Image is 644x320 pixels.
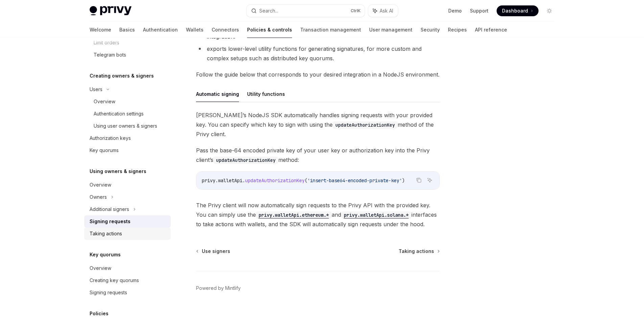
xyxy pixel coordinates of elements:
[351,8,361,14] span: Ctrl K
[90,85,102,93] div: Users
[414,176,423,185] button: Copy the contents from the code block
[307,177,402,184] span: 'insert-base64-encoded-private-key'
[90,72,154,80] h5: Creating owners & signers
[247,86,285,102] button: Utility functions
[196,44,440,63] li: exports lower-level utility functions for generating signatures, for more custom and complex setu...
[470,7,488,14] a: Support
[90,22,111,38] a: Welcome
[90,251,121,259] h5: Key quorums
[84,228,171,240] a: Taking actions
[90,6,132,16] img: light logo
[90,310,109,318] h5: Policies
[90,167,146,175] h5: Using owners & signers
[256,211,332,219] code: privy.walletApi.ethereum.*
[212,22,239,38] a: Connectors
[245,177,305,184] span: updateAuthorizationKey
[202,177,215,184] span: privy
[84,286,171,299] a: Signing requests
[90,264,111,272] div: Overview
[399,248,439,255] a: Taking actions
[256,211,332,218] a: privy.walletApi.ethereum.*
[84,144,171,156] a: Key quorums
[399,248,434,255] span: Taking actions
[425,176,434,185] button: Ask AI
[544,5,555,16] button: Toggle dark mode
[90,289,127,297] div: Signing requests
[90,217,130,226] div: Signing requests
[448,7,462,14] a: Demo
[143,22,178,38] a: Authentication
[402,177,405,184] span: )
[84,108,171,120] a: Authentication settings
[90,193,107,201] div: Owners
[196,70,440,79] span: Follow the guide below that corresponds to your desired integration in a NodeJS environment.
[300,22,361,38] a: Transaction management
[196,110,440,139] span: [PERSON_NAME]’s NodeJS SDK automatically handles signing requests with your provided key. You can...
[502,7,528,14] span: Dashboard
[90,181,111,189] div: Overview
[218,177,242,184] span: walletApi
[368,5,398,17] button: Ask AI
[196,285,241,292] a: Powered by Mintlify
[119,22,135,38] a: Basics
[305,177,307,184] span: (
[84,120,171,132] a: Using user owners & signers
[380,7,393,14] span: Ask AI
[90,146,119,154] div: Key quorums
[84,49,171,61] a: Telegram bots
[202,248,230,255] span: Use signers
[84,262,171,274] a: Overview
[94,122,157,130] div: Using user owners & signers
[215,177,218,184] span: .
[84,179,171,191] a: Overview
[497,5,539,16] a: Dashboard
[84,274,171,286] a: Creating key quorums
[242,177,245,184] span: .
[197,248,230,255] a: Use signers
[84,215,171,228] a: Signing requests
[94,98,115,106] div: Overview
[84,132,171,144] a: Authorization keys
[84,95,171,108] a: Overview
[196,146,440,165] span: Pass the base-64 encoded private key of your user key or authorization key into the Privy client’...
[369,22,412,38] a: User management
[94,110,144,118] div: Authentication settings
[90,276,139,284] div: Creating key quorums
[247,22,292,38] a: Policies & controls
[90,134,131,142] div: Authorization keys
[196,86,239,102] button: Automatic signing
[421,22,440,38] a: Security
[246,5,365,17] button: Search...CtrlK
[90,230,122,238] div: Taking actions
[196,200,440,229] span: The Privy client will now automatically sign requests to the Privy API with the provided key. You...
[213,156,278,164] code: updateAuthorizationKey
[333,121,398,129] code: updateAuthorizationKey
[186,22,204,38] a: Wallets
[90,205,129,213] div: Additional signers
[94,51,126,59] div: Telegram bots
[259,7,278,15] div: Search...
[448,22,467,38] a: Recipes
[341,211,411,219] code: privy.walletApi.solana.*
[475,22,507,38] a: API reference
[341,211,411,218] a: privy.walletApi.solana.*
